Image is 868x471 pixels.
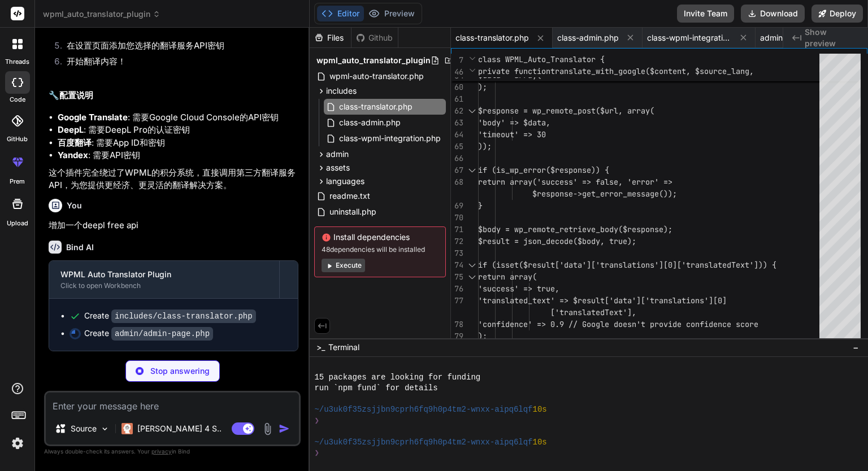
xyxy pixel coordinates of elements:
div: 79 [451,330,463,342]
div: 74 [451,259,463,271]
span: return array('success' => false, 'erro [478,177,650,187]
p: Always double-check its answers. Your in Bind [44,446,301,457]
p: Source [71,423,97,434]
span: class-admin.php [557,32,619,43]
span: r' => [650,177,672,187]
strong: 百度翻译 [58,137,92,148]
label: prem [10,177,25,186]
code: includes/class-translator.php [111,309,256,323]
span: translate_with_google($content, $source_lang, [550,66,754,76]
p: 这个插件完全绕过了WPML的积分系统，直接调用第三方翻译服务API，为您提供更经济、更灵活的翻译解决方案。 [49,167,298,192]
span: 46 [451,66,463,78]
span: >_ [316,342,325,353]
img: icon [279,423,290,434]
span: ❯ [314,416,320,426]
span: class-wpml-integration.php [647,32,732,43]
img: Pick Models [100,424,110,434]
h6: Bind AI [66,242,94,253]
span: readme.txt [328,189,371,203]
span: ']['translations'][0] [632,295,727,306]
span: 'translated_text' => $result['data [478,295,632,306]
li: 在设置页面添加您选择的翻译服务API密钥 [58,40,298,55]
span: 10s [533,437,547,448]
span: 'confidence' => 0.9 // Google does [478,319,632,329]
img: attachment [261,422,274,435]
span: 'body' => $data, [478,117,550,128]
span: $response->get_error_message()); [532,189,677,199]
button: Deploy [811,5,863,23]
span: private function [478,66,550,76]
span: 'success' => true, [478,284,559,294]
span: 7 [451,54,463,66]
span: admin [326,149,349,160]
div: 60 [451,81,463,93]
div: 77 [451,295,463,307]
strong: DeepL [58,124,84,135]
label: GitHub [7,134,28,144]
button: Preview [364,6,419,21]
span: languages [326,176,364,187]
div: 76 [451,283,463,295]
span: Terminal [328,342,359,353]
span: if (isset($result['data']['translations'][ [478,260,668,270]
span: includes [326,85,357,97]
span: if (is_wp_error($response)) { [478,165,609,175]
div: 64 [451,129,463,141]
span: 'timeout' => 30 [478,129,546,139]
span: class-admin.php [338,116,402,129]
span: class WPML_Auto_Translator { [478,54,605,64]
span: Show preview [805,27,859,49]
strong: Google Translate [58,112,128,123]
span: admin-page.php [760,32,822,43]
li: 开始翻译内容！ [58,55,298,71]
div: Create [84,328,213,339]
span: ); [478,331,487,341]
div: 78 [451,319,463,330]
p: [PERSON_NAME] 4 S.. [137,423,222,434]
div: Click to collapse the range. [465,164,479,176]
h6: You [67,200,82,211]
div: 62 [451,105,463,117]
span: ['translatedText'], [550,307,636,317]
p: 增加一个deepl free api [49,219,298,232]
label: threads [5,57,29,67]
div: Files [310,32,351,43]
div: Click to collapse the range. [465,259,479,271]
div: 68 [451,176,463,188]
span: assets [326,162,350,173]
div: Click to open Workbench [60,281,268,290]
button: Execute [322,259,365,272]
span: class-translator.php [455,32,529,43]
span: } [478,200,483,211]
code: admin/admin-page.php [111,327,213,341]
span: 48 dependencies will be installed [322,245,439,254]
div: 63 [451,117,463,129]
span: ~/u3uk0f35zsjjbn9cprh6fq9h0p4tm2-wnxx-aipq6lqf [314,404,532,415]
li: : 需要Google Cloud Console的API密钥 [58,111,298,124]
span: ; [668,224,672,234]
span: $body = wp_remote_retrieve_body($response) [478,224,668,234]
strong: 配置说明 [59,90,93,101]
span: return array( [478,272,537,282]
p: Stop answering [150,365,210,377]
label: Upload [7,219,28,228]
button: Editor [317,6,364,21]
div: 65 [451,141,463,152]
div: 71 [451,224,463,236]
span: ); [478,82,487,92]
span: class-wpml-integration.php [338,132,442,145]
div: Create [84,310,256,322]
li: : 需要App ID和密钥 [58,137,298,150]
div: 70 [451,212,463,224]
span: 15 packages are looking for funding [314,372,480,383]
span: uninstall.php [328,205,377,219]
button: Invite Team [677,5,734,23]
span: 0]['translatedText'])) { [668,260,776,270]
span: ~/u3uk0f35zsjjbn9cprh6fq9h0p4tm2-wnxx-aipq6lqf [314,437,532,448]
button: WPML Auto Translator PluginClick to open Workbench [49,261,279,298]
span: ❯ [314,448,320,459]
button: Download [741,5,805,23]
span: privacy [151,448,172,455]
div: WPML Auto Translator Plugin [60,269,268,280]
span: run `npm fund` for details [314,383,437,394]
